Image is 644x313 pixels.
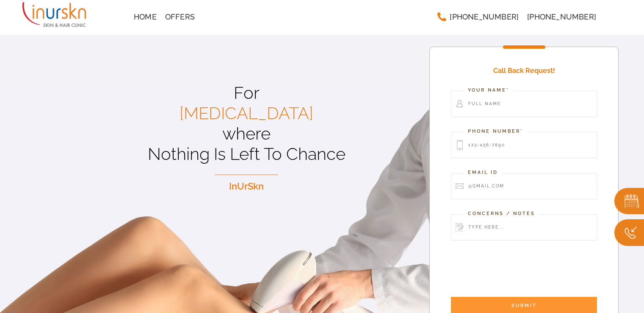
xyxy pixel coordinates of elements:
span: [PHONE_NUMBER] [527,13,596,21]
input: @gmail.com [451,173,597,199]
label: Your Name* [464,87,514,94]
label: Phone Number* [464,128,528,135]
a: Offers [161,8,199,25]
input: 123-456-7890 [451,132,597,158]
span: Home [134,13,157,21]
input: Type here... [451,214,597,240]
label: Email Id [464,169,502,176]
span: [MEDICAL_DATA] [180,103,313,123]
img: book.png [614,188,644,215]
p: InUrSkn [64,179,429,194]
h4: Call Back Request! [451,60,597,82]
span: [PHONE_NUMBER] [450,13,519,21]
p: For where Nothing Is Left To Chance [64,83,429,164]
span: Offers [165,13,195,21]
img: Callc.png [614,219,644,246]
input: Full Name [451,91,597,117]
a: [PHONE_NUMBER] [523,8,600,25]
iframe: reCAPTCHA [451,255,580,288]
a: [PHONE_NUMBER] [433,8,523,25]
a: Home [130,8,161,25]
label: Concerns / Notes [464,210,539,218]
